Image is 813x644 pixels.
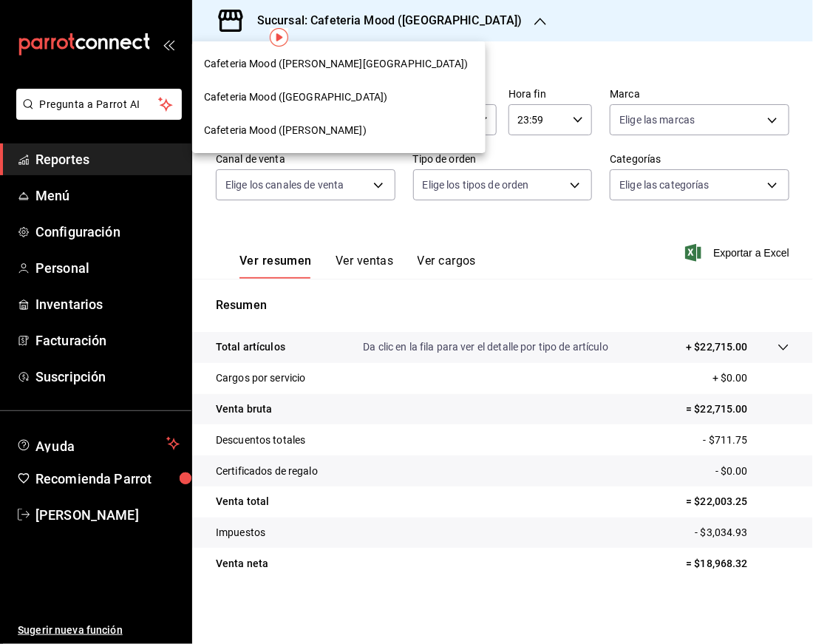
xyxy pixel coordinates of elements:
[204,89,387,105] span: Cafeteria Mood ([GEOGRAPHIC_DATA])
[204,56,468,72] span: Cafeteria Mood ([PERSON_NAME][GEOGRAPHIC_DATA])
[192,114,486,147] div: Cafeteria Mood ([PERSON_NAME])
[192,47,486,81] div: Cafeteria Mood ([PERSON_NAME][GEOGRAPHIC_DATA])
[204,123,367,138] span: Cafeteria Mood ([PERSON_NAME])
[192,81,486,114] div: Cafeteria Mood ([GEOGRAPHIC_DATA])
[270,28,288,47] img: Tooltip marker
